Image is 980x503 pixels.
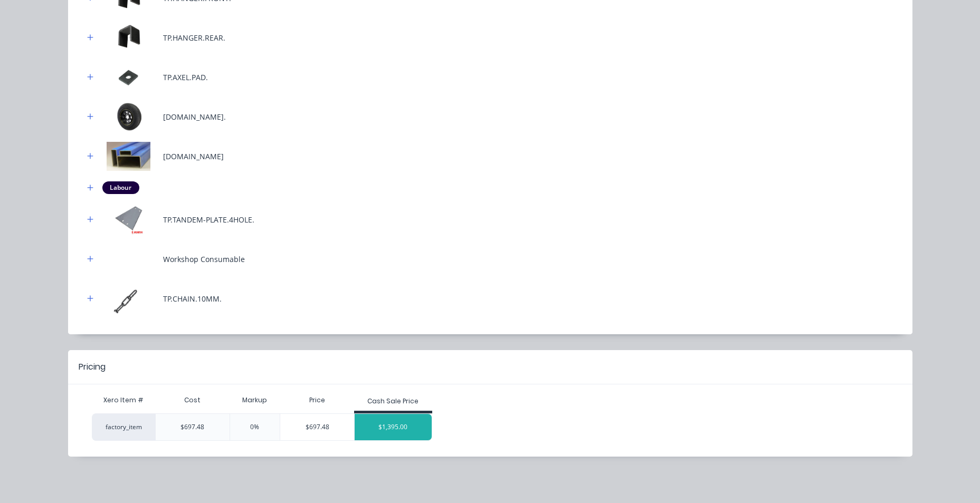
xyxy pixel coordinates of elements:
[163,151,224,162] div: [DOMAIN_NAME]
[92,413,155,441] div: factory_item
[163,32,225,43] div: TP.HANGER.REAR.
[163,72,208,83] div: TP.AXEL.PAD.
[230,390,280,411] div: Markup
[367,396,418,406] div: Cash Sale Price
[355,414,432,440] div: $1,395.00
[102,102,155,131] img: TP.WHEEL.185R14C.FORD.
[102,181,139,194] div: Labour
[155,413,230,441] div: $697.48
[102,142,155,171] img: M.RHS.75X50X3.BLUE
[163,214,254,225] div: TP.TANDEM-PLATE.4HOLE.
[102,23,155,52] img: TP.HANGER.REAR.
[280,390,354,411] div: Price
[280,414,354,440] div: $697.48
[163,254,245,265] div: Workshop Consumable
[230,413,280,441] div: 0%
[92,390,155,411] div: Xero Item #
[102,284,155,313] img: TP.CHAIN.10MM.
[102,205,155,234] img: TP.TANDEM-PLATE.4HOLE.
[79,361,106,373] div: Pricing
[163,111,226,122] div: [DOMAIN_NAME].
[155,390,230,411] div: Cost
[102,63,155,92] img: TP.AXEL.PAD.
[163,293,222,304] div: TP.CHAIN.10MM.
